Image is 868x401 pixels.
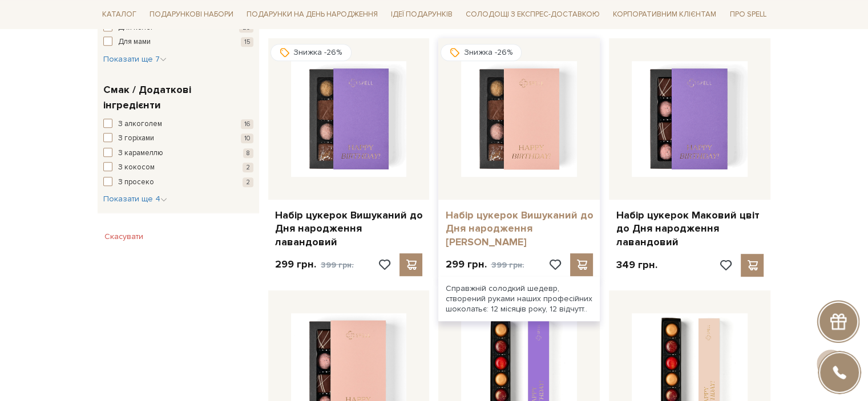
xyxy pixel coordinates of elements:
span: З горіхами [118,133,154,144]
span: Подарункові набори [145,6,238,23]
button: З горіхами 10 [103,133,253,144]
a: Набір цукерок Вишуканий до Дня народження лавандовий [275,209,423,249]
span: 2 [243,163,253,172]
div: Знижка -26% [271,44,352,61]
button: З просеко 2 [103,177,253,188]
span: З просеко [118,177,154,188]
span: 15 [241,37,253,47]
a: Солодощі з експрес-доставкою [461,5,604,24]
a: Набір цукерок Вишуканий до Дня народження [PERSON_NAME] [445,209,593,249]
div: Справжній солодкий шедевр, створений руками наших професійних шоколатьє: 12 місяців року, 12 відч... [438,277,600,322]
p: 349 грн. [616,258,657,272]
button: З карамеллю 8 [103,148,253,159]
button: Скасувати [98,228,150,246]
span: З карамеллю [118,148,163,159]
span: 399 грн. [321,260,354,270]
span: 2 [243,177,253,187]
button: Для мами 15 [103,37,253,48]
button: Показати ще 7 [103,54,167,65]
span: Показати ще 4 [103,194,167,204]
span: 20 [239,23,253,33]
span: 8 [243,148,253,158]
span: 10 [241,133,253,143]
span: Показати ще 7 [103,54,167,64]
a: Корпоративним клієнтам [608,5,721,24]
p: 299 грн. [275,258,354,272]
span: Ідеї подарунків [386,6,457,23]
span: 399 грн. [491,260,524,270]
button: Показати ще 4 [103,193,167,205]
button: З алкоголем 16 [103,119,253,130]
span: Для мами [118,37,151,48]
span: З алкоголем [118,119,162,130]
span: Смак / Додаткові інгредієнти [103,82,251,113]
a: Набір цукерок Маковий цвіт до Дня народження лавандовий [616,209,764,249]
span: Каталог [98,6,141,23]
span: Подарунки на День народження [242,6,382,23]
p: 299 грн. [445,258,524,272]
span: 16 [241,119,253,129]
span: З кокосом [118,162,155,173]
span: Про Spell [725,6,770,23]
button: З кокосом 2 [103,162,253,173]
div: Знижка -26% [441,44,522,61]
